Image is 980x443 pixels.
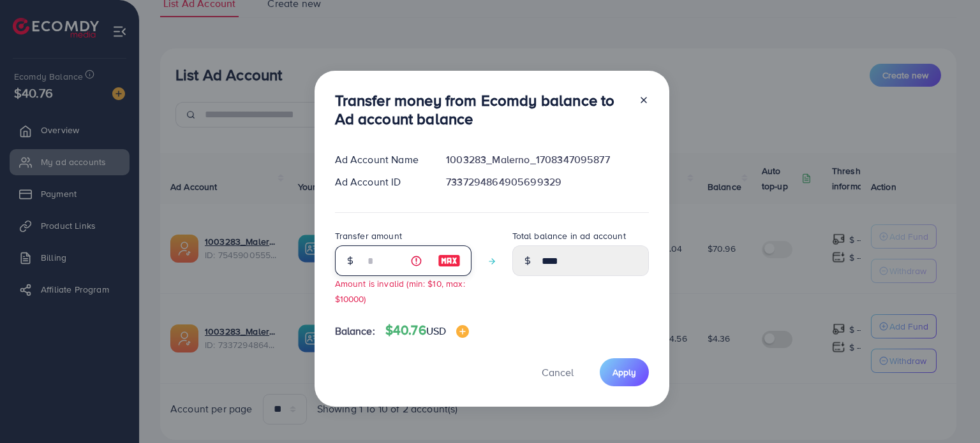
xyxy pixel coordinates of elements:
button: Apply [600,358,649,386]
div: 1003283_Malerno_1708347095877 [436,152,658,167]
label: Transfer amount [335,229,402,242]
h4: $40.76 [385,323,469,338]
iframe: Chat [926,386,970,433]
div: 7337294864905699329 [436,175,658,189]
button: Cancel [526,358,590,386]
span: Cancel [542,365,574,379]
span: USD [426,324,446,338]
label: Total balance in ad account [512,229,626,242]
span: Apply [612,366,636,379]
h3: Transfer money from Ecomdy balance to Ad account balance [335,91,628,128]
span: Balance: [335,324,375,338]
small: Amount is invalid (min: $10, max: $10000) [335,277,465,304]
img: image [456,325,469,338]
div: Ad Account ID [325,175,436,189]
img: image [438,253,461,268]
div: Ad Account Name [325,152,436,167]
